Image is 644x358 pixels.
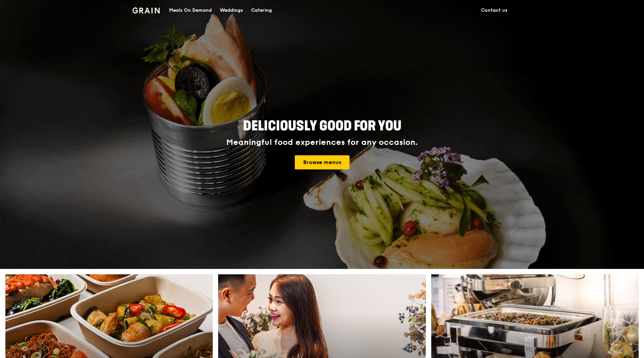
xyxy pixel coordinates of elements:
[247,0,276,21] a: Catering
[477,0,512,21] a: Contact us
[169,0,212,21] div: Meals On Demand
[220,0,243,21] div: Weddings
[243,118,401,134] span: Deliciously good for you
[295,155,350,169] a: Browse menus
[132,7,160,13] img: Grain
[216,0,247,21] a: Weddings
[251,0,272,21] div: Catering
[201,138,443,147] div: Meaningful food experiences for any occasion.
